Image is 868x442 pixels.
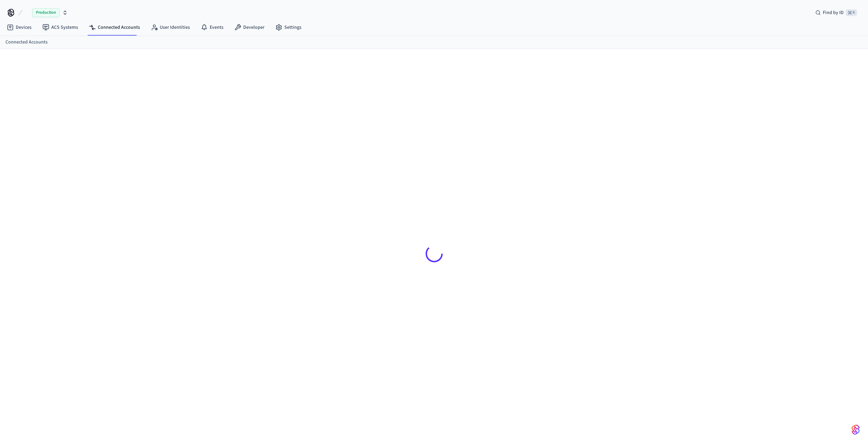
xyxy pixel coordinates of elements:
a: Devices [1,21,37,34]
span: Find by ID [823,9,844,16]
span: ⌘ K [846,9,857,16]
span: Production [32,8,60,17]
a: Connected Accounts [83,21,145,34]
a: ACS Systems [37,21,83,34]
a: User Identities [145,21,195,34]
a: Connected Accounts [5,39,48,46]
a: Events [195,21,229,34]
img: SeamLogoGradient.69752ec5.svg [852,424,860,435]
div: Find by ID⌘ K [810,7,863,19]
a: Settings [270,21,307,34]
a: Developer [229,21,270,34]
